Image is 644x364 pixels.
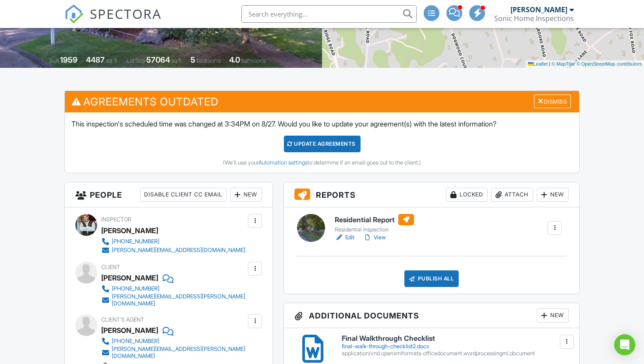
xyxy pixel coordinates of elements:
[363,233,386,242] a: View
[491,188,533,202] div: Attach
[284,303,579,328] h3: Additional Documents
[112,285,159,292] div: [PHONE_NUMBER]
[534,94,571,108] div: Dismiss
[127,57,145,64] span: Lot Size
[446,188,488,202] div: Locked
[112,338,159,345] div: [PHONE_NUMBER]
[577,61,642,66] a: © OpenStreetMap contributors
[342,343,569,350] div: final-walk-through-checklist2.docx
[106,57,118,64] span: sq. ft.
[101,284,246,293] a: [PHONE_NUMBER]
[335,226,414,233] div: Residential Inspection
[528,61,548,66] a: Leaflet
[64,12,162,30] a: SPECTORA
[171,57,182,64] span: sq.ft.
[241,57,266,64] span: bathrooms
[101,264,120,270] span: Client
[112,293,246,307] div: [PERSON_NAME][EMAIL_ADDRESS][PERSON_NAME][DOMAIN_NAME]
[60,55,78,64] div: 1959
[146,55,170,64] div: 57064
[101,216,131,223] span: Inspector
[101,237,245,246] a: [PHONE_NUMBER]
[86,55,105,64] div: 4487
[552,61,575,66] a: © MapTiler
[140,188,226,202] div: Disable Client CC Email
[335,214,414,233] a: Residential Report Residential Inspection
[510,5,567,14] div: [PERSON_NAME]
[49,57,59,64] span: Built
[342,350,569,357] div: application/vnd.openxmlformats-officedocument.wordprocessingml.document
[342,335,569,343] h6: Final Walkthrough Checklist
[65,182,272,207] h3: People
[284,136,361,152] div: Update Agreements
[614,334,635,355] div: Open Intercom Messenger
[101,324,158,337] a: [PERSON_NAME]
[335,233,354,242] a: Edit
[90,4,162,23] span: SPECTORA
[197,57,221,64] span: bedrooms
[101,316,144,323] span: Client's Agent
[101,224,158,237] div: [PERSON_NAME]
[335,214,414,225] h6: Residential Report
[101,337,246,346] a: [PHONE_NUMBER]
[191,55,195,64] div: 5
[101,246,245,255] a: [PERSON_NAME][EMAIL_ADDRESS][DOMAIN_NAME]
[258,159,308,166] a: Automation settings
[342,335,569,357] a: Final Walkthrough Checklist final-walk-through-checklist2.docx application/vnd.openxmlformats-off...
[101,346,246,360] a: [PERSON_NAME][EMAIL_ADDRESS][PERSON_NAME][DOMAIN_NAME]
[101,271,158,284] div: [PERSON_NAME]
[537,188,569,202] div: New
[537,308,569,322] div: New
[65,91,579,112] h3: Agreements Outdated
[112,346,246,360] div: [PERSON_NAME][EMAIL_ADDRESS][PERSON_NAME][DOMAIN_NAME]
[241,5,417,23] input: Search everything...
[71,159,573,166] div: (We'll use your to determine if an email goes out to the client.)
[229,55,240,64] div: 4.0
[404,270,459,287] div: Publish All
[101,293,246,307] a: [PERSON_NAME][EMAIL_ADDRESS][PERSON_NAME][DOMAIN_NAME]
[112,238,159,245] div: [PHONE_NUMBER]
[65,112,579,173] div: This inspection's scheduled time was changed at 3:34PM on 8/27. Would you like to update your agr...
[494,14,574,23] div: Sonic Home Inspections
[112,247,245,254] div: [PERSON_NAME][EMAIL_ADDRESS][DOMAIN_NAME]
[284,182,579,207] h3: Reports
[549,61,550,66] span: |
[230,188,262,202] div: New
[64,4,84,24] img: The Best Home Inspection Software - Spectora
